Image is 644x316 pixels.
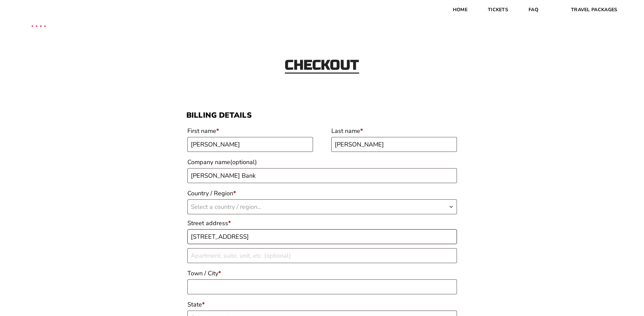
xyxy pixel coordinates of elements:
[187,199,457,214] span: Country / Region
[191,203,261,211] span: Select a country / region…
[187,125,313,137] label: First name
[187,187,457,199] label: Country / Region
[187,267,457,279] label: Town / City
[186,111,458,120] h3: Billing details
[187,229,457,244] input: House number and street name
[187,248,457,263] input: Apartment, suite, unit, etc. (optional)
[230,158,257,166] span: (optional)
[285,58,359,74] h2: Checkout
[331,125,457,137] label: Last name
[187,156,457,168] label: Company name
[20,7,57,43] img: CBS Sports Thanksgiving Classic
[187,217,457,229] label: Street address
[187,298,457,311] label: State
